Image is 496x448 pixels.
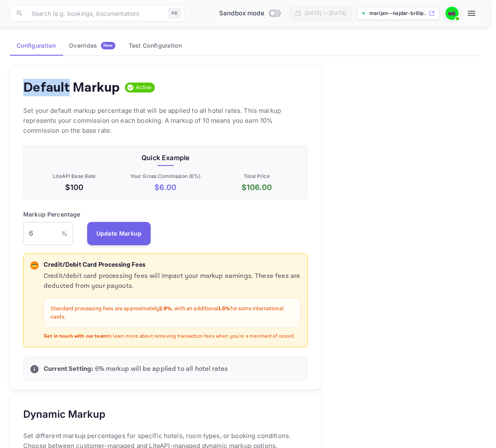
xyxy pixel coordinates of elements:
[44,364,301,374] p: 6 % markup will be applied to all hotel rates
[44,261,301,270] p: Credit/Debit Card Processing Fees
[44,333,107,339] strong: Get in touch with our team
[27,5,165,22] input: Search (e.g. bookings, documentation)
[169,8,181,19] div: ⌘K
[122,182,210,193] p: $ 6.00
[10,36,62,56] button: Configuration
[30,153,301,163] p: Quick Example
[23,210,81,219] p: Markup Percentage
[87,222,151,245] button: Update Markup
[23,106,308,136] p: Set your default markup percentage that will be applied to all hotel rates. This markup represent...
[445,7,459,20] img: Marijan Šnajdar
[30,182,118,193] p: $100
[216,9,283,18] div: Switch to Production mode
[219,9,264,18] span: Sandbox mode
[51,305,293,321] p: Standard processing fees are approximately , with an additional for some international cards.
[369,10,427,17] p: marijan--najdar-br6lp....
[305,10,346,17] div: [DATE] — [DATE]
[218,305,230,312] strong: 1.5%
[122,36,188,56] button: Test Configuration
[44,271,301,291] p: Credit/debit card processing fees will impact your markup earnings. These fees are deducted from ...
[101,43,115,48] span: New
[23,79,120,96] h4: Default Markup
[122,173,210,180] p: Your Gross Commission ( 6 %)
[23,222,61,245] input: 0
[213,173,301,180] p: Total Price
[44,365,93,373] strong: Current Setting:
[159,305,172,312] strong: 2.9%
[44,333,301,340] p: to learn more about removing transaction fees when you're a merchant of record.
[61,229,67,238] p: %
[69,42,115,49] div: Overrides
[31,262,37,269] p: 💳
[30,173,118,180] p: LiteAPI Base Rate
[132,83,155,92] span: Active
[213,182,301,193] p: $ 106.00
[23,408,105,421] h5: Dynamic Markup
[34,365,35,373] p: i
